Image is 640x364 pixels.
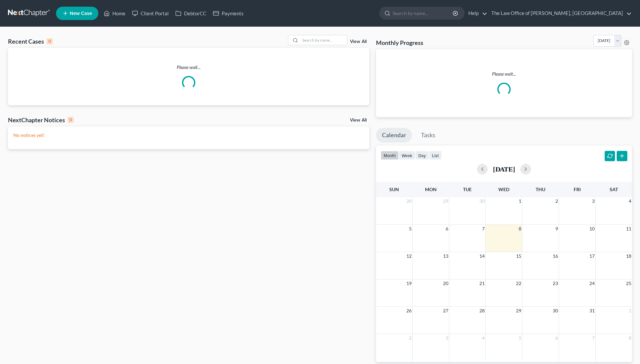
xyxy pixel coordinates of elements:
span: 8 [518,225,522,233]
span: 1 [628,307,632,315]
span: 30 [552,307,559,315]
h3: Monthly Progress [376,39,423,47]
a: Client Portal [129,7,172,19]
span: 21 [479,279,485,287]
span: Sat [610,186,618,192]
span: Tue [463,186,472,192]
span: 1 [518,197,522,205]
p: Please wait... [381,71,627,77]
span: 6 [555,334,559,342]
p: Please wait... [8,64,369,71]
span: Sun [389,186,399,192]
span: 13 [442,252,449,260]
span: 25 [625,279,632,287]
span: 11 [625,225,632,233]
span: 9 [555,225,559,233]
span: 5 [408,225,412,233]
span: 17 [589,252,595,260]
a: Tasks [415,128,441,143]
span: New Case [70,11,92,16]
span: 16 [552,252,559,260]
span: Wed [498,186,509,192]
span: Thu [536,186,545,192]
div: Recent Cases [8,37,53,45]
span: 20 [442,279,449,287]
span: 28 [406,197,412,205]
span: 3 [445,334,449,342]
span: 15 [515,252,522,260]
span: 12 [406,252,412,260]
button: list [429,151,442,160]
input: Search by name... [393,7,454,19]
h2: [DATE] [493,166,515,173]
span: 27 [442,307,449,315]
span: 31 [589,307,595,315]
p: No notices yet! [13,132,364,139]
span: 7 [481,225,485,233]
span: 8 [628,334,632,342]
button: month [381,151,399,160]
span: 6 [445,225,449,233]
div: 0 [47,38,53,44]
a: View All [350,118,367,123]
a: DebtorCC [172,7,210,19]
button: week [399,151,415,160]
span: 7 [591,334,595,342]
span: 5 [518,334,522,342]
span: 29 [442,197,449,205]
span: Fri [574,186,581,192]
span: Mon [425,186,437,192]
span: 4 [481,334,485,342]
button: day [415,151,429,160]
span: 28 [479,307,485,315]
a: View All [350,39,367,44]
a: Help [465,7,487,19]
span: 18 [625,252,632,260]
span: 26 [406,307,412,315]
span: 4 [628,197,632,205]
span: 24 [589,279,595,287]
span: 10 [589,225,595,233]
span: 2 [555,197,559,205]
span: 3 [591,197,595,205]
span: 23 [552,279,559,287]
span: 29 [515,307,522,315]
input: Search by name... [300,35,347,45]
a: Calendar [376,128,412,143]
a: Payments [210,7,247,19]
span: 19 [406,279,412,287]
a: Home [100,7,129,19]
span: 2 [408,334,412,342]
div: NextChapter Notices [8,116,74,124]
span: 30 [479,197,485,205]
div: 0 [68,117,74,123]
a: The Law Office of [PERSON_NAME], [GEOGRAPHIC_DATA] [488,7,632,19]
span: 22 [515,279,522,287]
span: 14 [479,252,485,260]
